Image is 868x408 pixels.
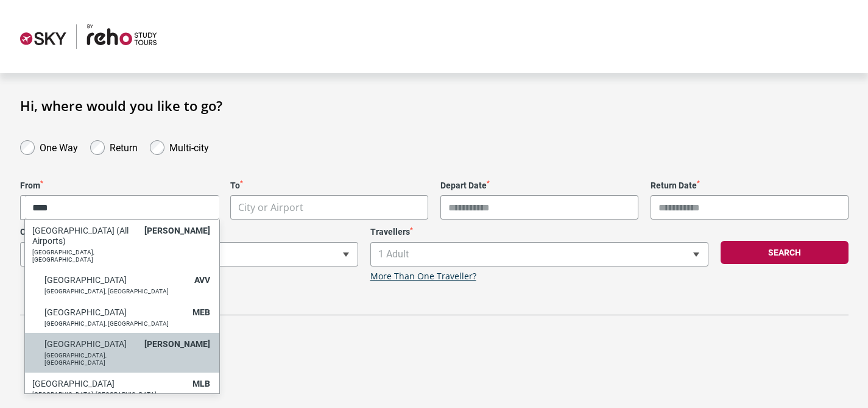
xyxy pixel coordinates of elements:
label: Multi-city [169,139,209,154]
a: More Than One Traveller? [370,271,476,282]
span: City or Airport [230,195,428,220]
p: [GEOGRAPHIC_DATA], [GEOGRAPHIC_DATA] [44,320,186,327]
h6: [GEOGRAPHIC_DATA] (All Airports) [32,226,138,246]
label: Class [20,227,358,237]
span: Economy [21,243,358,266]
button: Search [721,241,849,264]
span: City or Airport [20,195,218,220]
span: [PERSON_NAME] [144,226,210,235]
h1: Hi, where would you like to go? [20,98,849,113]
span: City or Airport [238,201,303,214]
span: 1 Adult [370,242,708,267]
span: Economy [20,242,358,267]
h6: [GEOGRAPHIC_DATA] [44,307,186,318]
label: From [20,181,218,191]
h6: [GEOGRAPHIC_DATA] [44,275,188,285]
p: [GEOGRAPHIC_DATA], [GEOGRAPHIC_DATA] [44,288,188,295]
p: [GEOGRAPHIC_DATA], [GEOGRAPHIC_DATA] [32,391,186,398]
label: Return [110,139,138,154]
p: [GEOGRAPHIC_DATA], [GEOGRAPHIC_DATA] [44,352,138,367]
label: Depart Date [440,181,638,191]
span: 1 Adult [371,243,708,266]
label: To [230,181,428,191]
h6: [GEOGRAPHIC_DATA] [32,379,186,389]
input: Search [25,195,219,220]
span: City or Airport [231,196,428,220]
span: MLB [192,379,210,388]
label: One Way [40,139,78,154]
span: AVV [194,275,210,285]
span: [PERSON_NAME] [144,339,210,349]
span: MEB [192,307,210,317]
p: [GEOGRAPHIC_DATA], [GEOGRAPHIC_DATA] [32,249,138,263]
h6: [GEOGRAPHIC_DATA] [44,339,138,349]
span: City or Airport [21,196,217,220]
label: Return Date [651,181,849,191]
label: Travellers [370,227,708,237]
